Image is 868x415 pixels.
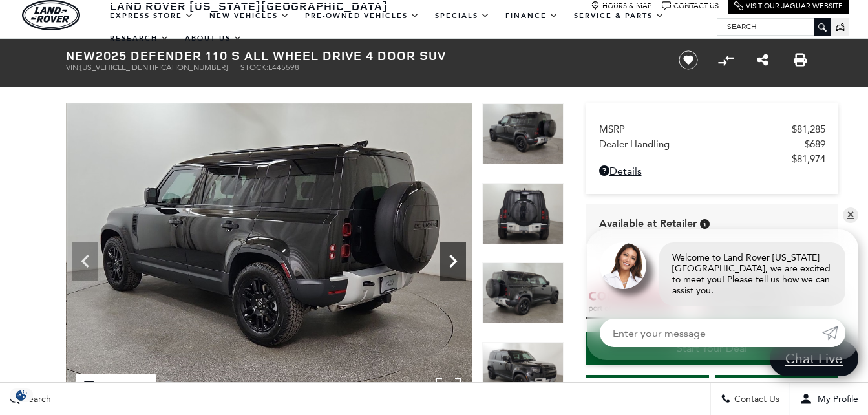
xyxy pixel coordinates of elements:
button: Open user profile menu [790,383,868,415]
img: Opt-Out Icon [6,388,36,402]
span: L445598 [268,63,299,72]
a: Submit [822,319,845,347]
a: Instant Trade Value [586,375,709,409]
a: Print this New 2025 Defender 110 S All Wheel Drive 4 Door SUV [794,52,807,68]
a: Finance [498,5,566,27]
nav: Main Navigation [102,5,717,50]
button: Save vehicle [674,50,703,70]
input: Enter your message [600,319,822,347]
h1: 2025 Defender 110 S All Wheel Drive 4 Door SUV [66,48,657,63]
a: Service & Parts [566,5,672,27]
a: MSRP $81,285 [599,123,825,135]
a: Details [599,165,825,177]
a: Start Your Deal [586,332,838,365]
span: Contact Us [731,394,779,405]
span: $689 [805,138,825,150]
span: [US_VEHICLE_IDENTIFICATION_NUMBER] [80,63,228,72]
div: (35) Photos [76,374,156,399]
a: Share this New 2025 Defender 110 S All Wheel Drive 4 Door SUV [757,52,768,68]
strong: New [66,47,96,64]
img: New 2025 Santorini Black LAND ROVER S image 14 [482,342,564,403]
img: New 2025 Santorini Black LAND ROVER S image 11 [482,103,564,165]
span: Available at Retailer [599,217,697,231]
span: Stock: [240,63,268,72]
a: Research [102,27,177,50]
a: Hours & Map [591,1,652,11]
span: $81,974 [792,153,825,165]
span: VIN: [66,63,80,72]
a: Pre-Owned Vehicles [297,5,427,27]
div: Vehicle is in stock and ready for immediate delivery. Due to demand, availability is subject to c... [700,219,710,229]
a: New Vehicles [202,5,297,27]
a: Schedule Test Drive [715,375,838,409]
img: New 2025 Santorini Black LAND ROVER S image 13 [482,262,564,324]
div: Previous [72,242,98,281]
button: Compare vehicle [716,50,736,70]
img: New 2025 Santorini Black LAND ROVER S image 12 [482,183,564,244]
a: Specials [427,5,498,27]
a: EXPRESS STORE [102,5,202,27]
a: Dealer Handling $689 [599,138,825,150]
div: Next [440,242,466,281]
span: $81,285 [792,123,825,135]
a: Contact Us [662,1,719,11]
span: MSRP [599,123,792,135]
span: My Profile [812,394,858,405]
img: Agent profile photo [600,242,646,289]
a: Visit Our Jaguar Website [734,1,843,11]
a: $81,974 [599,153,825,165]
a: About Us [177,27,250,50]
span: Dealer Handling [599,138,805,150]
div: Welcome to Land Rover [US_STATE][GEOGRAPHIC_DATA], we are excited to meet you! Please tell us how... [659,242,845,306]
img: New 2025 Santorini Black LAND ROVER S image 11 [67,103,474,409]
input: Search [717,19,831,34]
section: Click to Open Cookie Consent Modal [6,388,36,402]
